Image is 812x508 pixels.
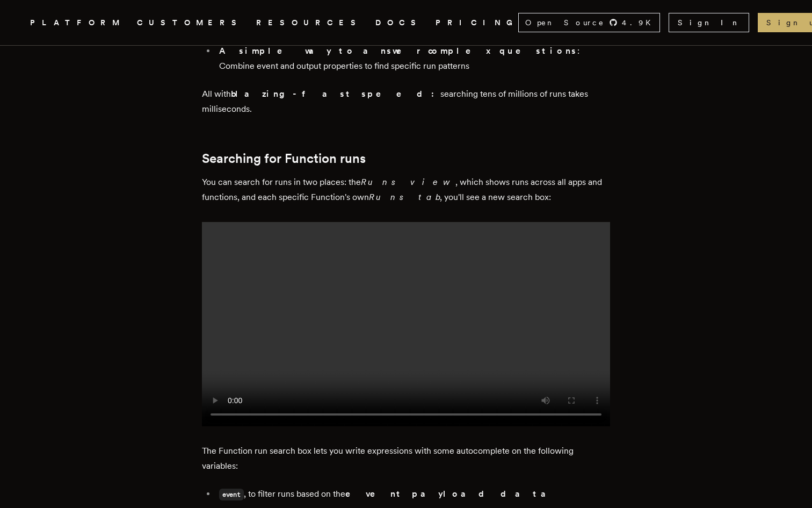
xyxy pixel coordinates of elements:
[375,16,423,30] a: DOCS
[369,192,440,202] em: Runs tab
[219,489,244,500] code: event
[202,87,610,117] p: All with searching tens of millions of runs takes milliseconds.
[216,486,610,502] li: , to filter runs based on the
[622,17,657,28] span: 4.9 K
[202,443,610,474] p: The Function run search box lets you write expressions with some autocomplete on the following va...
[216,44,610,74] li: : Combine event and output properties to find specific run patterns
[30,16,124,30] button: PLATFORM
[669,13,749,32] a: Sign In
[525,17,605,28] span: Open Source
[436,16,518,30] a: PRICING
[256,16,363,30] button: RESOURCES
[202,175,610,205] p: You can search for runs in two places: the , which shows runs across all apps and functions, and ...
[219,46,577,56] strong: A simple way to answer complex questions
[202,151,610,166] h2: Searching for Function runs
[345,489,559,499] strong: event payload data
[137,16,243,30] a: CUSTOMERS
[231,89,440,99] strong: blazing-fast speed:
[361,177,455,187] em: Runs view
